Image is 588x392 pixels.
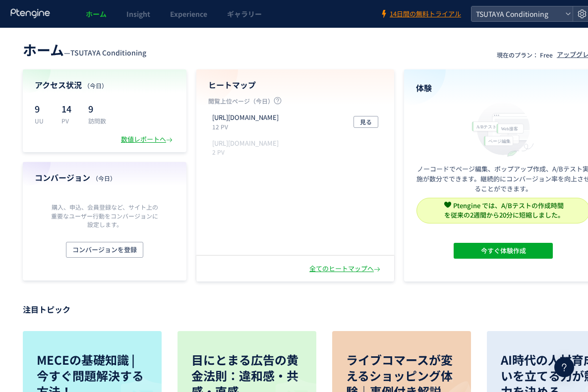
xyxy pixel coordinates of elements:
[88,101,106,116] p: 9
[473,6,561,21] span: TSUTAYA Conditioning
[126,9,150,19] span: Insight
[467,100,539,158] img: home_experience_onbo_jp-C5-EgdA0.svg
[92,174,116,182] span: （今日）
[444,201,564,220] span: Ptengine では、A/Bテストの作成時間 を従来の2週間から20分に短縮しました。
[309,264,382,274] div: 全てのヒートマップへ
[84,81,108,90] span: （今日）
[212,113,279,122] p: https://tc.tsite.jp/pilates/2336
[86,9,107,19] span: ホーム
[227,9,262,19] span: ギャラリー
[212,139,279,148] p: https://tc.tsite.jp/pilates/2336/news/OliveLOUNGE2335
[23,40,64,59] span: ホーム
[70,48,146,57] span: TSUTAYA Conditioning
[35,172,175,183] h4: コンバージョン
[360,116,372,128] span: 見る
[444,201,451,208] img: svg+xml,%3c
[170,9,207,19] span: Experience
[61,116,76,125] p: PV
[497,51,553,59] p: 現在のプラン： Free
[212,122,283,131] p: 12 PV
[72,242,137,258] span: コンバージョンを登録
[66,242,143,258] button: コンバージョンを登録
[208,97,382,109] p: 閲覧上位ページ（今日）
[121,135,175,144] div: 数値レポートへ
[35,101,50,116] p: 9
[23,40,146,59] div: —
[353,116,378,128] button: 見る
[212,148,283,156] p: 2 PV
[208,79,382,91] h4: ヒートマップ
[35,79,175,91] h4: アクセス状況
[390,9,461,19] span: 14日間の無料トライアル
[480,243,526,259] span: 今すぐ体験作成
[61,101,76,116] p: 14
[88,116,106,125] p: 訪問数
[380,9,461,19] a: 14日間の無料トライアル
[35,116,50,125] p: UU
[454,243,553,259] button: 今すぐ体験作成
[49,203,161,228] p: 購入、申込、会員登録など、サイト上の重要なユーザー行動をコンバージョンに設定します。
